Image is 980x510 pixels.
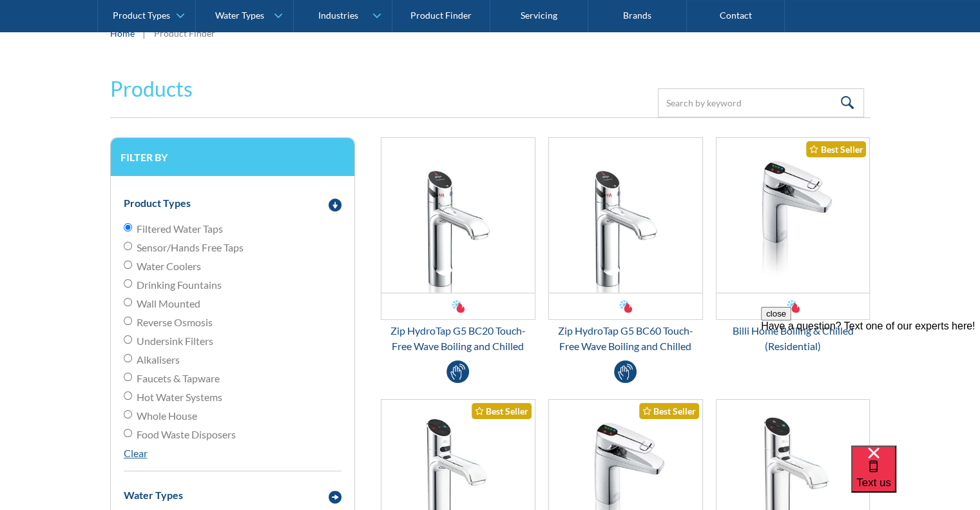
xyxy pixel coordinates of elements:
span: Reverse Osmosis [137,315,213,330]
span: Food Waste Disposers [137,427,236,442]
input: Water Coolers [124,260,132,269]
span: Wall Mounted [137,296,200,311]
img: Zip HydroTap G5 BC60 Touch-Free Wave Boiling and Chilled [549,138,702,293]
span: Drinking Fountains [137,277,222,293]
input: Sensor/Hands Free Taps [124,242,132,250]
input: Faucets & Tapware [124,373,132,381]
div: Water Types [124,487,183,503]
span: Hot Water Systems [137,389,222,405]
input: Search by keyword [658,88,864,117]
span: Whole House [137,408,197,424]
div: Industries [318,10,358,21]
input: Food Waste Disposers [124,429,132,437]
span: Undersink Filters [137,333,213,349]
img: Zip HydroTap G5 BC20 Touch-Free Wave Boiling and Chilled [381,138,535,293]
a: Billi Home Boiling & Chilled (Residential)Best SellerBilli Home Boiling & Chilled (Residential) [716,137,870,354]
a: Zip HydroTap G5 BC20 Touch-Free Wave Boiling and ChilledZip HydroTap G5 BC20 Touch-Free Wave Boil... [381,137,535,354]
span: Faucets & Tapware [137,371,220,386]
img: Billi Home Boiling & Chilled (Residential) [716,138,870,293]
input: Alkalisers [124,354,132,362]
div: Best Seller [806,141,866,157]
iframe: podium webchat widget bubble [851,446,980,510]
input: Filtered Water Taps [124,223,132,231]
input: Hot Water Systems [124,391,132,400]
div: Best Seller [472,403,532,419]
a: Clear [124,447,148,459]
input: Wall Mounted [124,298,132,306]
span: Sensor/Hands Free Taps [137,240,244,255]
div: Product Types [124,195,191,211]
a: Home [110,26,135,40]
div: Zip HydroTap G5 BC60 Touch-Free Wave Boiling and Chilled [548,323,703,354]
span: Water Coolers [137,259,201,274]
div: Product Finder [154,26,215,40]
iframe: podium webchat widget prompt [761,307,980,462]
div: Best Seller [639,403,699,419]
input: Undersink Filters [124,335,132,344]
div: Billi Home Boiling & Chilled (Residential) [716,323,870,354]
div: Product Types [113,10,170,21]
span: Alkalisers [137,352,180,368]
input: Drinking Fountains [124,279,132,288]
h3: Filter by [120,151,345,163]
a: Zip HydroTap G5 BC60 Touch-Free Wave Boiling and ChilledZip HydroTap G5 BC60 Touch-Free Wave Boil... [548,137,703,354]
input: Reverse Osmosis [124,317,132,325]
div: Water Types [215,10,264,21]
span: Filtered Water Taps [137,221,223,237]
div: Zip HydroTap G5 BC20 Touch-Free Wave Boiling and Chilled [381,323,535,354]
input: Whole House [124,410,132,418]
h2: Products [110,74,193,104]
div: | [141,25,148,41]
